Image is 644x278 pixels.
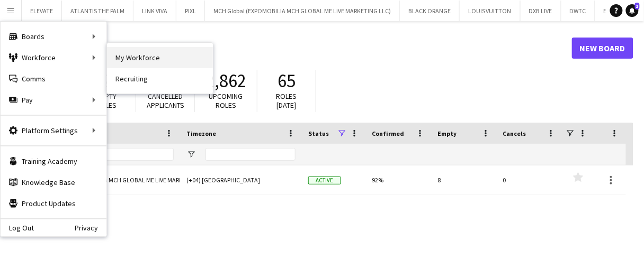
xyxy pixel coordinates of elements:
[205,1,400,21] button: MCH Global (EXPOMOBILIA MCH GLOBAL ME LIVE MARKETING LLC)
[1,68,106,89] a: Comms
[635,3,640,10] span: 1
[497,165,562,194] div: 0
[75,224,106,232] a: Privacy
[1,151,106,172] a: Training Academy
[1,47,106,68] div: Workforce
[147,91,184,110] span: Cancelled applicants
[308,177,341,184] span: Active
[503,129,526,137] span: Cancels
[1,120,106,141] div: Platform Settings
[572,38,633,59] a: New Board
[205,69,246,92] span: 2,862
[205,148,296,161] input: Timezone Filter Input
[176,1,205,21] button: PIXL
[19,40,572,56] h1: Boards
[62,1,133,21] button: ATLANTIS THE PALM
[1,172,106,193] a: Knowledge Base
[22,1,62,21] button: ELEVATE
[460,1,521,21] button: LOUIS VUITTON
[278,69,296,92] span: 65
[626,4,639,17] a: 1
[561,1,595,21] button: DWTC
[1,224,34,232] a: Log Out
[186,129,216,137] span: Timezone
[400,1,460,21] button: BLACK ORANGE
[431,165,497,194] div: 8
[365,165,431,194] div: 92%
[521,1,561,21] button: DXB LIVE
[133,1,176,21] button: LINK VIVA
[308,129,329,137] span: Status
[107,47,213,68] a: My Workforce
[186,150,196,159] button: Open Filter Menu
[107,68,213,89] a: Recruiting
[1,26,106,47] div: Boards
[25,165,174,195] a: MCH Global (EXPOMOBILIA MCH GLOBAL ME LIVE MARKETING LLC)
[437,129,457,137] span: Empty
[180,165,302,194] div: (+04) [GEOGRAPHIC_DATA]
[1,89,106,110] div: Pay
[44,148,174,161] input: Board name Filter Input
[372,129,404,137] span: Confirmed
[1,193,106,214] a: Product Updates
[209,91,243,110] span: Upcoming roles
[276,91,297,110] span: Roles [DATE]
